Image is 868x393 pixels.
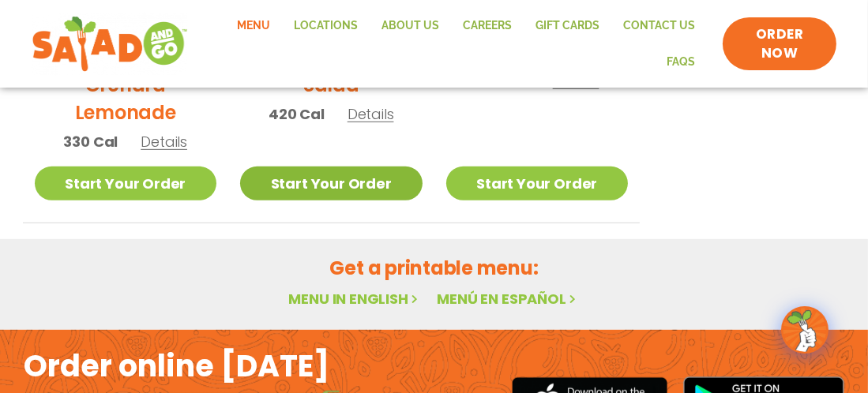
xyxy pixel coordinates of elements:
[225,8,282,44] a: Menu
[32,13,188,76] img: new-SAG-logo-768×292
[611,8,707,44] a: Contact Us
[783,308,827,352] img: wpChatIcon
[437,289,579,309] a: Menú en español
[723,17,836,71] a: ORDER NOW
[282,8,370,44] a: Locations
[240,167,423,200] a: Start Your Order
[348,104,394,124] span: Details
[451,8,524,44] a: Careers
[738,25,821,63] span: ORDER NOW
[204,8,707,80] nav: Menu
[23,254,846,282] h2: Get a printable menu:
[141,132,187,152] span: Details
[524,8,611,44] a: GIFT CARDS
[655,44,707,80] a: FAQs
[269,103,325,125] span: 420 Cal
[35,167,217,200] a: Start Your Order
[446,167,629,200] a: Start Your Order
[64,131,118,152] span: 330 Cal
[24,346,329,385] h2: Order online [DATE]
[288,289,421,309] a: Menu in English
[370,8,451,44] a: About Us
